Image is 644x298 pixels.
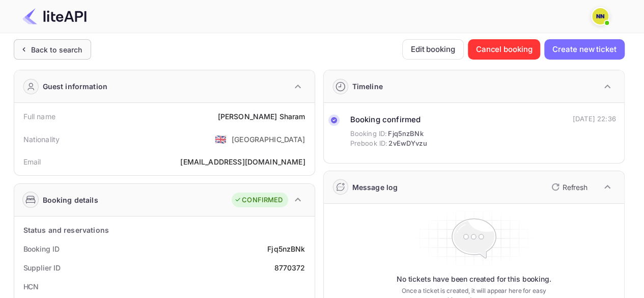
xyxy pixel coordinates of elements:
div: Booking ID [23,243,60,254]
p: Refresh [563,182,587,193]
div: Guest information [43,81,108,92]
div: Back to search [31,44,82,55]
div: [DATE] 22:36 [573,114,616,124]
div: Booking confirmed [350,114,427,126]
div: HCN [23,281,39,292]
div: Supplier ID [23,262,61,273]
img: LiteAPI Logo [22,8,87,24]
span: Fjq5nzBNk [388,129,423,139]
div: Status and reservations [23,225,109,235]
div: Email [23,156,41,167]
div: [EMAIL_ADDRESS][DOMAIN_NAME] [180,156,305,167]
span: Booking ID: [350,129,387,139]
span: United States [215,130,227,148]
button: Cancel booking [468,39,541,60]
div: Booking details [43,195,98,205]
div: [PERSON_NAME] Sharam [217,111,305,122]
button: Edit booking [402,39,464,60]
div: 8770372 [274,262,305,273]
span: 2vEwDYvzu [388,139,427,149]
div: Message log [352,182,398,193]
span: Prebook ID: [350,139,388,149]
p: No tickets have been created for this booking. [397,274,551,284]
div: CONFIRMED [234,195,283,205]
div: [GEOGRAPHIC_DATA] [232,134,305,145]
div: Fjq5nzBNk [267,243,305,254]
button: Create new ticket [544,39,624,60]
button: Refresh [545,179,592,195]
div: Timeline [352,81,383,92]
div: Nationality [23,134,60,145]
img: N/A N/A [592,8,608,24]
div: Full name [23,111,55,122]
